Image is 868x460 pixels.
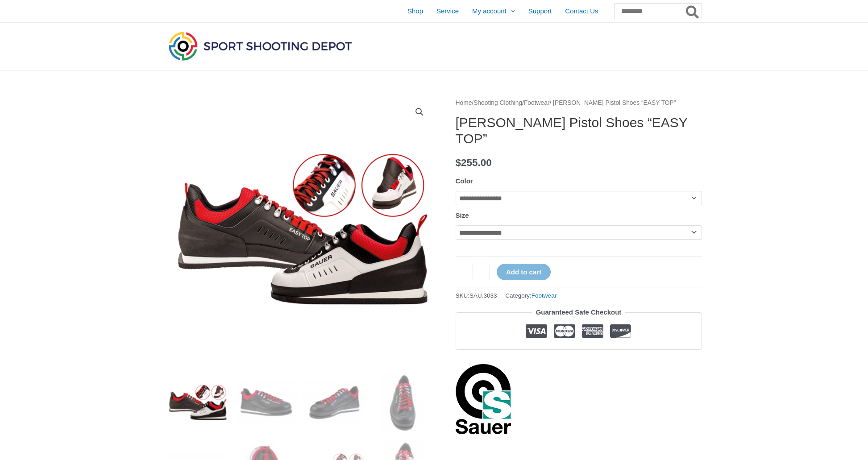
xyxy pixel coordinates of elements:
[456,157,461,168] span: $
[532,292,557,299] a: Footwear
[303,372,365,434] img: SAUER Pistol Shoes "EASY TOP" - Image 3
[411,104,428,120] a: View full-screen image gallery
[166,372,228,434] img: SAUER Pistol Shoes "EASY TOP"
[505,290,557,301] span: Category:
[456,363,511,435] a: Sauer Shooting Sportswear
[235,372,297,434] img: SAUER Pistol Shoes "EASY TOP" - Image 2
[456,157,492,168] bdi: 255.00
[497,264,551,280] button: Add to cart
[473,264,490,279] input: Product quantity
[456,211,469,219] label: Size
[166,29,354,62] img: Sport Shooting Depot
[456,99,472,106] a: Home
[456,177,473,185] label: Color
[684,4,702,19] button: Search
[469,292,497,299] span: SAU.3033
[456,290,497,301] span: SKU:
[372,372,434,434] img: SAUER Pistol Shoes "EASY TOP" - Image 4
[473,99,522,106] a: Shooting Clothing
[456,97,702,109] nav: Breadcrumb
[456,115,702,147] h1: [PERSON_NAME] Pistol Shoes “EASY TOP”
[532,306,625,319] legend: Guaranteed Safe Checkout
[166,97,434,365] img: SAUER Pistol Shoes "EASY TOP"
[524,99,550,106] a: Footwear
